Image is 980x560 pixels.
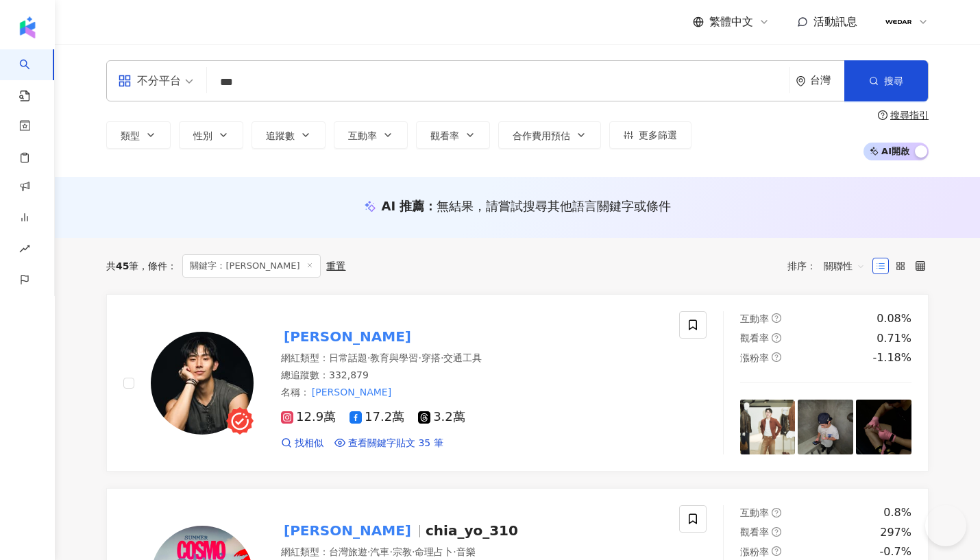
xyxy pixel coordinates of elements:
img: post-image [740,400,796,455]
span: 45 [116,260,129,271]
div: 0.71% [877,331,911,346]
button: 合作費用預估 [498,121,601,149]
div: -0.7% [880,544,911,559]
span: · [418,352,421,363]
div: 共 筆 [106,260,138,271]
span: 性別 [193,130,212,141]
div: 搜尋指引 [890,110,929,121]
span: question-circle [878,110,887,120]
div: 台灣 [810,75,844,86]
span: 觀看率 [740,332,769,343]
span: 汽車 [370,546,389,557]
span: 名稱 ： [281,385,393,400]
span: chia_yo_310 [426,522,518,539]
span: · [367,546,370,557]
span: 搜尋 [884,75,903,86]
button: 更多篩選 [609,121,691,149]
iframe: Help Scout Beacon - Open [925,505,966,546]
span: question-circle [772,508,781,518]
div: 297% [880,525,911,540]
span: question-circle [772,313,781,323]
a: KOL Avatar[PERSON_NAME]網紅類型：日常話題·教育與學習·穿搭·交通工具總追蹤數：332,879名稱：[PERSON_NAME]12.9萬17.2萬3.2萬找相似查看關鍵字貼... [106,294,929,472]
button: 追蹤數 [252,121,326,149]
button: 性別 [179,121,243,149]
span: 觀看率 [740,526,769,537]
button: 搜尋 [844,60,928,101]
span: 更多篩選 [639,130,677,141]
span: 無結果，請嘗試搜尋其他語言關鍵字或條件 [437,199,671,213]
span: question-circle [772,546,781,556]
span: 宗教 [393,546,412,557]
span: 12.9萬 [281,410,336,424]
span: · [441,352,443,363]
span: 音樂 [456,546,476,557]
span: appstore [118,74,132,88]
span: · [389,546,392,557]
span: · [453,546,456,557]
span: question-circle [772,352,781,362]
div: 不分平台 [118,70,181,92]
mark: [PERSON_NAME] [310,385,393,400]
span: 關鍵字：[PERSON_NAME] [182,254,321,278]
div: 網紅類型 ： [281,546,663,559]
span: 命理占卜 [415,546,453,557]
span: 活動訊息 [813,15,857,28]
span: 互動率 [740,507,769,518]
span: 觀看率 [430,130,459,141]
a: 查看關鍵字貼文 35 筆 [334,437,443,450]
span: 關聯性 [824,255,865,277]
img: logo icon [16,16,38,38]
a: search [19,49,47,103]
div: -1.18% [872,350,911,365]
img: post-image [798,400,853,455]
div: 0.8% [883,505,911,520]
span: 追蹤數 [266,130,295,141]
button: 類型 [106,121,171,149]
div: 排序： [787,255,872,277]
span: 教育與學習 [370,352,418,363]
span: · [367,352,370,363]
img: post-image [856,400,911,455]
span: 交通工具 [443,352,482,363]
span: rise [19,235,30,266]
span: · [412,546,415,557]
div: 網紅類型 ： [281,352,663,365]
div: 0.08% [877,311,911,326]
span: 穿搭 [421,352,441,363]
a: 找相似 [281,437,323,450]
button: 互動率 [334,121,408,149]
mark: [PERSON_NAME] [281,520,414,541]
img: KOL Avatar [151,332,254,435]
span: 漲粉率 [740,352,769,363]
span: environment [796,76,806,86]
span: 17.2萬 [350,410,404,424]
span: 合作費用預估 [513,130,570,141]
span: 找相似 [295,437,323,450]
span: 查看關鍵字貼文 35 筆 [348,437,443,450]
button: 觀看率 [416,121,490,149]
div: 總追蹤數 ： 332,879 [281,369,663,382]
span: 漲粉率 [740,546,769,557]
span: 日常話題 [329,352,367,363]
div: AI 推薦 ： [382,197,672,215]
span: 互動率 [348,130,377,141]
span: 3.2萬 [418,410,465,424]
span: 台灣旅遊 [329,546,367,557]
img: 07016.png [885,9,911,35]
span: 互動率 [740,313,769,324]
span: question-circle [772,527,781,537]
span: 條件 ： [138,260,177,271]
span: 繁體中文 [709,14,753,29]
span: question-circle [772,333,781,343]
mark: [PERSON_NAME] [281,326,414,348]
span: 類型 [121,130,140,141]
div: 重置 [326,260,345,271]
